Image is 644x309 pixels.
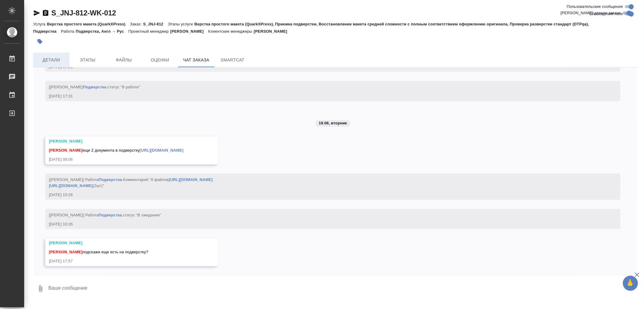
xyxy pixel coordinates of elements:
[140,148,184,153] a: [URL][DOMAIN_NAME]
[51,9,116,17] a: S_JNJ-812-WK-012
[589,11,623,17] span: Оповещения-логи
[561,10,621,16] span: [PERSON_NAME] детали заказа
[49,250,82,254] span: [PERSON_NAME]
[143,22,168,26] p: S_JNJ-812
[33,9,40,17] button: Скопировать ссылку для ЯМессенджера
[76,29,129,34] p: Подверстка, Англ → Рус
[130,22,143,26] p: Заказ:
[107,85,140,89] span: статус "В работе"
[625,277,636,290] span: 🙏
[61,29,76,34] p: Работа
[128,29,170,34] p: Проектный менеджер
[49,85,140,89] span: [[PERSON_NAME] .
[123,213,161,217] span: статус "В ожидании"
[254,29,292,34] p: [PERSON_NAME]
[109,56,138,64] span: Файлы
[47,22,130,26] p: Верстка простого макета (QuarkXPress)
[33,22,589,34] p: Верстка простого макета (QuarkXPress), Приемка подверстки, Восстановление макета средней сложност...
[49,258,197,264] div: [DATE] 17:57
[623,276,638,291] button: 🙏
[49,183,93,188] a: [URL][DOMAIN_NAME]
[49,240,197,246] div: [PERSON_NAME]
[49,192,599,198] div: [DATE] 10:26
[98,213,122,217] a: Подверстка
[169,177,213,182] a: [URL][DOMAIN_NAME]
[170,29,208,34] p: [PERSON_NAME]
[49,177,213,188] span: [[PERSON_NAME]] Работа .
[168,22,194,26] p: Этапы услуги
[33,22,47,26] p: Услуга
[182,56,211,64] span: Чат заказа
[37,56,66,64] span: Детали
[49,138,197,144] div: [PERSON_NAME]
[98,177,122,182] a: Подверстка
[73,56,102,64] span: Этапы
[49,93,599,99] div: [DATE] 17:31
[218,56,247,64] span: SmartCat
[146,56,175,64] span: Оценки
[33,35,46,48] button: Добавить тэг
[42,9,49,17] button: Скопировать ссылку
[49,148,82,153] span: [PERSON_NAME]
[49,156,197,163] div: [DATE] 08:06
[49,148,184,153] span: еще 2 документа в подверстку
[208,29,254,34] p: Клиентские менеджеры
[319,120,347,126] p: 19.08, вторник
[49,177,213,188] span: Комментарий "8 файлов (2шт)"
[49,250,148,254] span: подскажи еще есть на подверстку?
[49,213,161,217] span: [[PERSON_NAME]] Работа .
[567,4,623,10] span: Пользовательские сообщения
[83,85,106,89] a: Подверстка
[49,221,599,227] div: [DATE] 10:26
